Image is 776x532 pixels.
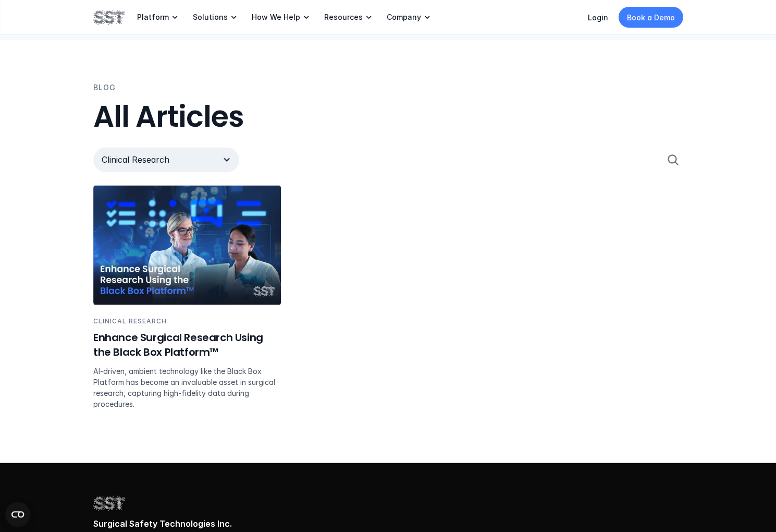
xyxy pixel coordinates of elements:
p: Surgical Safety Technologies Inc. [93,518,683,529]
img: SST logo [93,8,125,26]
p: How We Help [252,13,300,22]
a: Two female doctors looking at a patient chart.CLINICAL RESEARCHEnhance Surgical Research Using th... [93,185,281,420]
h6: Enhance Surgical Research Using the Black Box Platform™ [93,330,281,359]
p: Resources [324,13,363,22]
a: Book a Demo [619,7,683,28]
button: Open CMP widget [5,502,30,527]
img: Two female doctors looking at a patient chart. [93,185,281,305]
p: Book a Demo [627,12,675,23]
a: Login [588,13,608,22]
img: SST logo [93,494,125,512]
h2: All Articles [93,100,683,135]
p: Clinical Research [102,153,210,166]
p: Company [387,13,421,22]
p: BLOG [93,82,116,93]
p: AI-driven, ambient technology like the Black Box Platform has become an invaluable asset in surgi... [93,365,281,409]
p: Solutions [193,13,228,22]
button: Search Icon [662,149,683,170]
p: Platform [137,13,169,22]
p: CLINICAL RESEARCH [93,316,281,325]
